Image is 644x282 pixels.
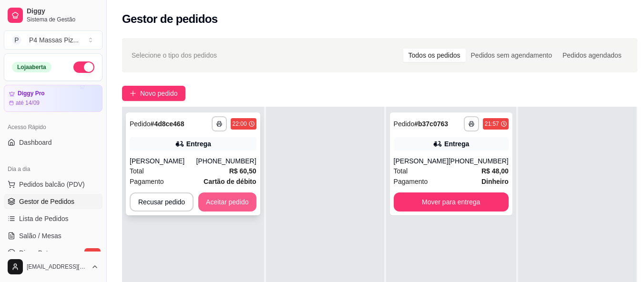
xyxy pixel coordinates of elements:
article: até 14/09 [16,99,40,107]
span: Pagamento [130,176,164,187]
strong: Cartão de débito [204,178,256,185]
strong: # 4d8ce468 [151,120,184,128]
a: DiggySistema de Gestão [4,4,102,27]
a: Diggy Proaté 14/09 [4,85,102,112]
h2: Gestor de pedidos [122,11,218,27]
span: Salão / Mesas [19,231,61,241]
div: Entrega [444,139,469,149]
span: Selecione o tipo dos pedidos [132,50,217,60]
strong: # b37c0763 [414,120,448,128]
a: Diggy Botnovo [4,245,102,261]
div: [PHONE_NUMBER] [196,156,256,166]
span: [EMAIL_ADDRESS][DOMAIN_NAME] [27,263,87,271]
div: [PERSON_NAME] [130,156,196,166]
strong: R$ 60,50 [229,167,256,175]
button: Alterar Status [73,61,94,73]
span: Total [394,166,408,176]
span: Pedido [130,120,151,128]
a: Dashboard [4,135,102,150]
div: [PERSON_NAME] [394,156,449,166]
strong: R$ 48,00 [481,167,509,175]
div: 22:00 [233,120,247,128]
div: Todos os pedidos [403,49,466,62]
span: Lista de Pedidos [19,214,69,223]
span: Diggy Bot [19,248,48,258]
span: Pagamento [394,176,428,187]
button: Recusar pedido [130,192,194,211]
span: Sistema de Gestão [27,16,99,23]
div: P4 Massas Piz ... [29,35,79,45]
span: Total [130,166,144,176]
span: Diggy [27,7,99,16]
span: Novo pedido [140,88,178,99]
button: Aceitar pedido [198,192,256,211]
a: Gestor de Pedidos [4,194,102,209]
div: Loja aberta [12,62,51,72]
a: Salão / Mesas [4,228,102,243]
span: Gestor de Pedidos [19,197,74,206]
div: Entrega [186,139,211,149]
div: Acesso Rápido [4,120,102,135]
div: Pedidos sem agendamento [466,49,557,62]
a: Lista de Pedidos [4,211,102,226]
span: P [12,35,21,45]
span: Pedidos balcão (PDV) [19,180,85,189]
div: Dia a dia [4,161,102,177]
div: 21:57 [485,120,499,128]
span: Dashboard [19,138,52,147]
span: plus [130,90,136,97]
button: Novo pedido [122,86,185,101]
article: Diggy Pro [18,90,45,97]
strong: Dinheiro [481,178,509,185]
button: Mover para entrega [394,192,509,211]
div: [PHONE_NUMBER] [449,156,509,166]
button: Select a team [4,30,102,50]
div: Pedidos agendados [557,49,627,62]
button: [EMAIL_ADDRESS][DOMAIN_NAME] [4,255,102,278]
button: Pedidos balcão (PDV) [4,177,102,192]
span: Pedido [394,120,415,128]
